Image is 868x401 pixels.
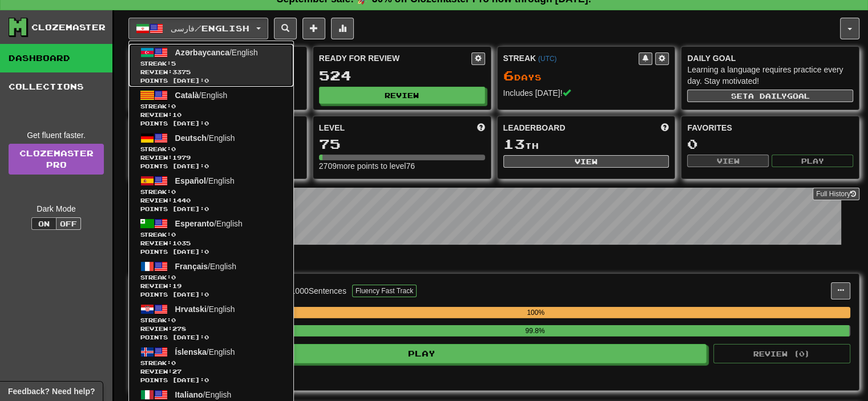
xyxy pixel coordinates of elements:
span: / English [175,347,235,357]
button: Review (0) [713,344,850,363]
button: Seta dailygoal [687,90,853,102]
span: Review: 278 [140,325,282,333]
span: Streak: [140,230,282,239]
span: Points [DATE]: 0 [140,333,282,342]
span: فارسی / English [171,23,249,33]
span: 0 [171,317,176,323]
button: More stats [331,18,354,39]
span: Review: 1979 [140,153,282,162]
span: Streak: [140,145,282,153]
span: Leaderboard [503,122,566,133]
div: Daily Goal [687,52,853,64]
span: 0 [171,231,176,238]
a: Hrvatski/EnglishStreak:0 Review:278Points [DATE]:0 [129,301,293,343]
a: Català/EnglishStreak:0 Review:10Points [DATE]:0 [129,87,293,129]
span: Points [DATE]: 0 [140,205,282,213]
button: Off [56,217,81,230]
div: 524 [319,68,485,83]
span: 5 [171,60,176,67]
span: Streak: [140,273,282,282]
span: Streak: [140,359,282,367]
button: Fluency Fast Track [352,285,417,297]
span: / English [175,91,228,100]
span: Review: 1440 [140,196,282,205]
span: Review: 3375 [140,68,282,76]
button: On [31,217,56,230]
span: Points [DATE]: 0 [140,119,282,128]
span: / English [175,133,235,143]
div: Dark Mode [9,203,104,214]
button: Search sentences [274,18,297,39]
a: Français/EnglishStreak:0 Review:19Points [DATE]:0 [129,258,293,301]
span: Review: 10 [140,111,282,119]
button: Review [319,87,485,104]
div: Day s [503,68,669,83]
a: Esperanto/EnglishStreak:0 Review:1035Points [DATE]:0 [129,215,293,258]
button: View [687,155,769,167]
span: / English [175,176,235,185]
span: Score more points to level up [477,122,485,133]
div: Clozemaster [31,22,106,33]
span: / English [175,48,258,57]
span: Review: 1035 [140,239,282,248]
span: Azərbaycanca [175,48,229,57]
div: 2709 more points to level 76 [319,160,485,172]
span: Català [175,91,199,100]
div: 1000 Sentences [291,285,346,297]
a: (UTC) [538,55,556,63]
a: Íslenska/EnglishStreak:0 Review:27Points [DATE]:0 [129,343,293,386]
span: Points [DATE]: 0 [140,248,282,256]
button: Play [138,344,706,363]
button: فارسی/English [128,18,268,39]
span: 0 [171,359,176,366]
div: Includes [DATE]! [503,87,669,99]
div: Get fluent faster. [9,129,104,141]
div: Ready for Review [319,52,471,64]
span: Points [DATE]: 0 [140,162,282,171]
div: 99.8% [221,325,849,337]
p: In Progress [128,256,859,268]
button: Play [772,155,853,167]
div: Favorites [687,122,853,133]
a: ClozemasterPro [9,144,104,175]
span: 13 [503,136,525,152]
span: Streak: [140,316,282,325]
span: Streak: [140,188,282,196]
span: Français [175,262,208,271]
span: Open feedback widget [8,386,95,397]
div: 100% [221,307,850,318]
span: Íslenska [175,347,207,357]
span: Review: 19 [140,282,282,290]
button: Add sentence to collection [302,18,325,39]
span: 0 [171,188,176,195]
div: Learning a language requires practice every day. Stay motivated! [687,64,853,87]
div: 0 [687,137,853,151]
span: Hrvatski [175,305,207,314]
span: Deutsch [175,133,207,143]
span: Italiano [175,390,203,399]
a: Azərbaycanca/EnglishStreak:5 Review:3375Points [DATE]:0 [129,44,293,87]
span: Level [319,122,345,133]
span: / English [175,219,243,228]
span: 0 [171,103,176,110]
span: 6 [503,67,514,83]
span: 0 [171,274,176,281]
span: Points [DATE]: 0 [140,76,282,85]
span: / English [175,390,232,399]
div: th [503,137,669,152]
button: View [503,155,669,168]
div: 75 [319,137,485,151]
span: / English [175,262,236,271]
span: Español [175,176,206,185]
span: a daily [748,92,787,100]
span: Review: 27 [140,367,282,376]
span: Points [DATE]: 0 [140,290,282,299]
div: Streak [503,52,639,64]
span: Streak: [140,102,282,111]
a: Deutsch/EnglishStreak:0 Review:1979Points [DATE]:0 [129,129,293,172]
span: This week in points, UTC [661,122,669,133]
span: / English [175,305,235,314]
span: Points [DATE]: 0 [140,376,282,384]
span: Streak: [140,59,282,68]
span: 0 [171,145,176,152]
